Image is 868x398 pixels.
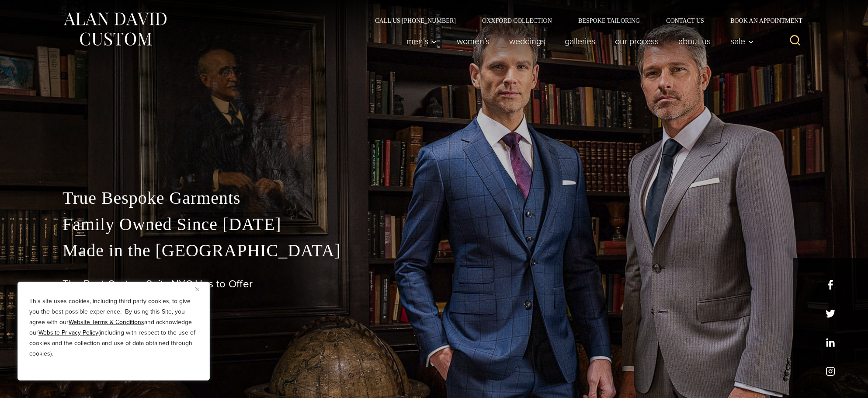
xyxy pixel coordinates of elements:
[447,32,500,50] a: Women’s
[555,32,605,50] a: Galleries
[62,10,167,49] img: Alan David Custom
[730,37,754,45] span: Sale
[669,32,721,50] a: About Us
[500,32,555,50] a: weddings
[397,32,759,50] nav: Primary Navigation
[195,287,199,291] img: Close
[717,17,806,24] a: Book an Appointment
[605,32,669,50] a: Our Process
[195,284,206,294] button: Close
[62,185,806,264] p: True Bespoke Garments Family Owned Since [DATE] Made in the [GEOGRAPHIC_DATA]
[62,278,806,290] h1: The Best Custom Suits NYC Has to Offer
[653,17,717,24] a: Contact Us
[362,17,806,24] nav: Secondary Navigation
[826,280,835,290] a: facebook
[785,31,806,52] button: View Search Form
[469,17,565,24] a: Oxxford Collection
[826,309,835,318] a: x/twitter
[406,37,437,45] span: Men’s
[29,296,198,359] p: This site uses cookies, including third party cookies, to give you the best possible experience. ...
[826,338,835,347] a: linkedin
[565,17,653,24] a: Bespoke Tailoring
[362,17,469,24] a: Call Us [PHONE_NUMBER]
[69,318,144,327] a: Website Terms & Conditions
[826,367,835,376] a: instagram
[38,328,98,337] a: Website Privacy Policy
